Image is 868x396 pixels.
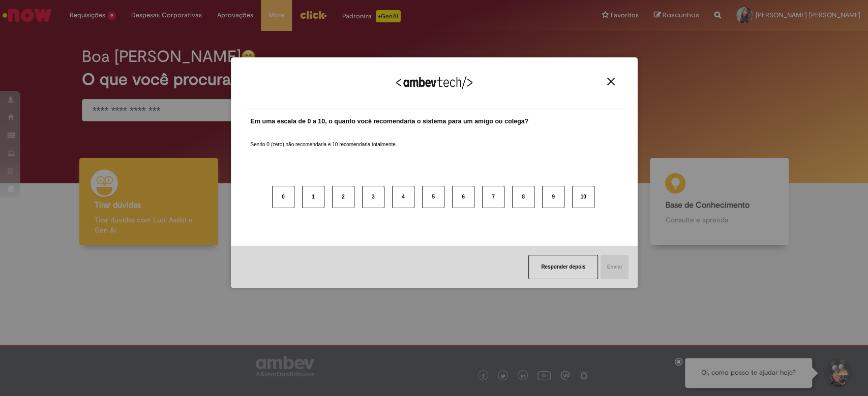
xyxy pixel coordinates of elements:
button: 7 [482,186,504,208]
button: 3 [362,186,384,208]
button: 1 [302,186,324,208]
button: 0 [272,186,294,208]
button: 5 [422,186,444,208]
button: Close [604,77,618,86]
img: Logo Ambevtech [396,76,472,89]
label: Em uma escala de 0 a 10, o quanto você recomendaria o sistema para um amigo ou colega? [251,117,529,126]
button: Responder depois [528,255,598,279]
label: Sendo 0 (zero) não recomendaria e 10 recomendaria totalmente. [251,129,397,148]
button: 4 [392,186,414,208]
button: 2 [332,186,354,208]
img: Close [607,78,615,85]
button: 6 [452,186,474,208]
button: 9 [542,186,564,208]
button: 10 [572,186,594,208]
button: 8 [512,186,534,208]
